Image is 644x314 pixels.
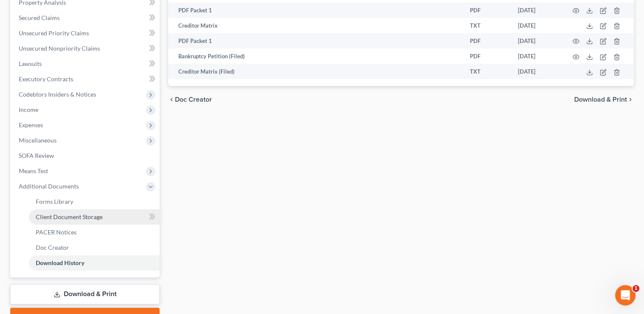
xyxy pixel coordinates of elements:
i: chevron_right [627,96,634,103]
span: Forms Library [36,198,73,205]
a: Doc Creator [29,240,160,255]
button: chevron_left Doc Creator [168,96,212,103]
span: Client Document Storage [36,213,103,220]
span: Miscellaneous [19,137,57,144]
td: PDF Packet 1 [168,3,416,18]
span: Doc Creator [175,96,212,103]
i: chevron_left [168,96,175,103]
a: Lawsuits [12,56,160,71]
span: Unsecured Nonpriority Claims [19,45,100,52]
span: Expenses [19,121,43,128]
a: Secured Claims [12,10,160,26]
a: Download & Print [10,284,160,304]
span: PACER Notices [36,228,77,236]
span: Means Test [19,167,48,174]
span: Unsecured Priority Claims [19,29,89,37]
span: Download & Print [574,96,627,103]
a: SOFA Review [12,148,160,163]
span: SOFA Review [19,152,54,159]
span: Secured Claims [19,14,60,21]
td: PDF [463,33,511,49]
a: Client Document Storage [29,209,160,225]
td: PDF [463,3,511,18]
td: [DATE] [511,3,562,18]
a: Download History [29,255,160,271]
span: Income [19,106,38,113]
td: PDF Packet 1 [168,33,416,49]
td: [DATE] [511,33,562,49]
a: Executory Contracts [12,71,160,87]
a: Unsecured Priority Claims [12,26,160,41]
td: [DATE] [511,18,562,33]
td: [DATE] [511,49,562,64]
td: TXT [463,64,511,79]
span: Download History [36,259,84,266]
span: Codebtors Insiders & Notices [19,91,96,98]
span: 1 [633,285,639,292]
td: TXT [463,18,511,33]
a: Forms Library [29,194,160,209]
span: Lawsuits [19,60,42,67]
td: [DATE] [511,64,562,79]
span: Doc Creator [36,244,69,251]
a: PACER Notices [29,225,160,240]
button: Download & Print chevron_right [574,96,634,103]
td: Creditor Matrix (Filed) [168,64,416,79]
td: Creditor Matrix [168,18,416,33]
span: Additional Documents [19,183,79,190]
td: Bankruptcy Petition (Filed) [168,49,416,64]
iframe: Intercom live chat [615,285,635,305]
td: PDF [463,49,511,64]
span: Executory Contracts [19,75,73,83]
a: Unsecured Nonpriority Claims [12,41,160,56]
